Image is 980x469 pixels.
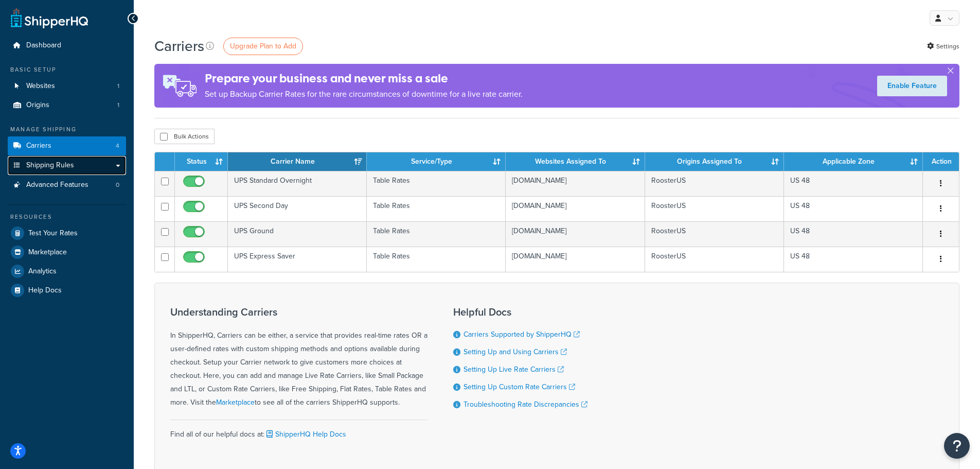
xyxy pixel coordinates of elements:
[228,152,367,171] th: Carrier Name: activate to sort column ascending
[8,213,126,221] div: Resources
[170,306,427,409] div: In ShipperHQ, Carriers can be either, a service that provides real-time rates OR a user-defined r...
[230,41,296,51] span: Upgrade Plan to Add
[784,196,923,221] td: US 48
[8,96,126,115] li: Origins
[645,152,784,171] th: Origins Assigned To: activate to sort column ascending
[8,77,126,96] li: Websites
[116,181,119,189] span: 0
[784,247,923,272] td: US 48
[26,101,49,110] span: Origins
[8,243,126,262] a: Marketplace
[264,429,346,440] a: ShipperHQ Help Docs
[645,247,784,272] td: RoosterUS
[453,306,587,318] h3: Helpful Docs
[228,171,367,196] td: UPS Standard Overnight
[228,247,367,272] td: UPS Express Saver
[26,82,55,91] span: Websites
[927,39,959,54] a: Settings
[8,36,126,55] a: Dashboard
[506,247,645,272] td: [DOMAIN_NAME]
[228,221,367,247] td: UPS Ground
[8,65,126,74] div: Basic Setup
[26,41,61,50] span: Dashboard
[223,38,303,55] a: Upgrade Plan to Add
[8,224,126,242] a: Test Your Rates
[784,152,923,171] th: Applicable Zone: activate to sort column ascending
[8,77,126,96] a: Websites 1
[367,196,506,221] td: Table Rates
[154,36,204,56] h1: Carriers
[8,176,126,195] a: Advanced Features 0
[464,364,564,375] a: Setting Up Live Rate Carriers
[11,8,88,28] a: ShipperHQ Home
[154,64,205,108] img: ad-rules-rateshop-fe6ec290ccb7230408bd80ed9643f0289d75e0ffd9eb532fc0e269fcd187b520.png
[170,420,427,441] div: Find all of our helpful docs at:
[28,229,78,238] span: Test Your Rates
[464,329,580,340] a: Carriers Supported by ShipperHQ
[923,152,959,171] th: Action
[367,171,506,196] td: Table Rates
[8,262,126,281] a: Analytics
[117,101,119,110] span: 1
[8,136,126,155] a: Carriers 4
[877,76,947,96] a: Enable Feature
[28,267,57,276] span: Analytics
[645,196,784,221] td: RoosterUS
[645,221,784,247] td: RoosterUS
[28,286,62,295] span: Help Docs
[28,248,67,257] span: Marketplace
[645,171,784,196] td: RoosterUS
[506,221,645,247] td: [DOMAIN_NAME]
[205,70,523,87] h4: Prepare your business and never miss a sale
[464,346,567,357] a: Setting Up and Using Carriers
[506,196,645,221] td: [DOMAIN_NAME]
[26,161,74,170] span: Shipping Rules
[367,247,506,272] td: Table Rates
[8,136,126,155] li: Carriers
[8,176,126,195] li: Advanced Features
[8,156,126,175] a: Shipping Rules
[367,221,506,247] td: Table Rates
[784,221,923,247] td: US 48
[116,142,119,150] span: 4
[784,171,923,196] td: US 48
[8,96,126,115] a: Origins 1
[154,129,215,144] button: Bulk Actions
[506,171,645,196] td: [DOMAIN_NAME]
[944,433,970,459] button: Open Resource Center
[26,181,88,189] span: Advanced Features
[117,82,119,91] span: 1
[464,399,587,410] a: Troubleshooting Rate Discrepancies
[506,152,645,171] th: Websites Assigned To: activate to sort column ascending
[464,381,575,392] a: Setting Up Custom Rate Carriers
[228,196,367,221] td: UPS Second Day
[8,125,126,134] div: Manage Shipping
[170,306,427,318] h3: Understanding Carriers
[367,152,506,171] th: Service/Type: activate to sort column ascending
[26,142,51,150] span: Carriers
[216,397,255,408] a: Marketplace
[175,152,228,171] th: Status: activate to sort column ascending
[205,87,523,101] p: Set up Backup Carrier Rates for the rare circumstances of downtime for a live rate carrier.
[8,281,126,300] a: Help Docs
